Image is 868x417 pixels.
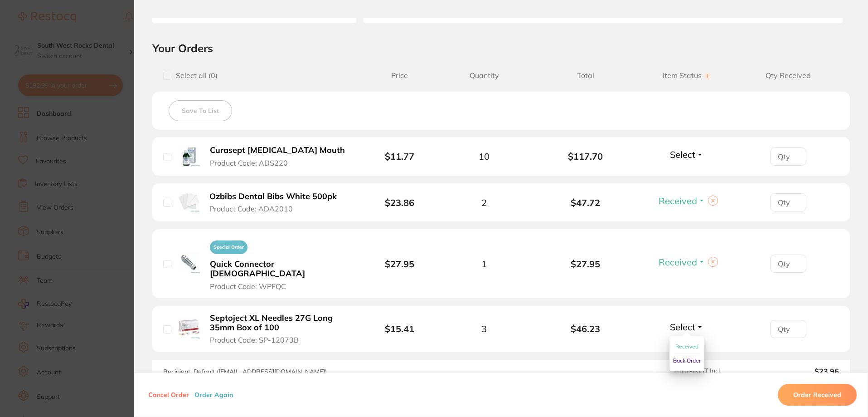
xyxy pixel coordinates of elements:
[659,256,697,268] span: Received
[535,151,636,162] b: $117.70
[178,191,200,212] img: Ozbibs Dental Bibs White 500pk
[385,151,414,162] b: $11.77
[152,41,850,55] h2: Your Orders
[479,151,490,162] span: 10
[207,313,353,345] button: Septoject XL Needles 27G Long 35mm Box of 100 Product Code: SP-12073B
[670,321,695,333] span: Select
[673,357,701,364] span: Back Order
[169,100,232,121] button: Save To List
[481,259,487,269] span: 1
[385,323,414,334] b: $15.41
[535,259,636,269] b: $27.95
[163,368,327,376] span: Recipient: Default ( [EMAIL_ADDRESS][DOMAIN_NAME] )
[171,71,218,80] span: Select all ( 0 )
[656,195,708,206] button: Received
[708,196,718,206] button: Clear selection
[433,71,535,80] span: Quantity
[659,195,697,206] span: Received
[673,354,701,368] button: Back Order
[210,336,299,344] span: Product Code: SP-12073B
[667,321,706,333] button: Select
[761,367,839,375] output: $23.96
[770,320,806,338] input: Qty
[366,71,433,80] span: Price
[210,146,345,155] b: Curasept [MEDICAL_DATA] Mouth
[178,252,200,274] img: Quick Connector Female
[178,317,200,339] img: Septoject XL Needles 27G Long 35mm Box of 100
[207,191,347,214] button: Ozbibs Dental Bibs White 500pk Product Code: ADA2010
[210,240,247,254] span: Special Order
[207,236,353,291] button: Special OrderQuick Connector [DEMOGRAPHIC_DATA] Product Code: WPFQC
[675,340,698,354] button: Received
[636,71,738,80] span: Item Status
[708,257,718,267] button: Clear selection
[385,197,414,208] b: $23.86
[535,71,636,80] span: Total
[656,256,708,268] button: Received
[675,343,698,350] span: Received
[209,192,337,201] b: Ozbibs Dental Bibs White 500pk
[178,144,200,167] img: Curasept Chlorhexidine Mouth
[210,260,350,278] b: Quick Connector [DEMOGRAPHIC_DATA]
[670,149,695,160] span: Select
[192,391,236,399] button: Order Again
[770,255,806,273] input: Qty
[209,205,293,213] span: Product Code: ADA2010
[207,145,353,167] button: Curasept [MEDICAL_DATA] Mouth Product Code: ADS220
[210,159,288,167] span: Product Code: ADS220
[535,324,636,334] b: $46.23
[770,147,806,166] input: Qty
[667,149,706,160] button: Select
[145,391,192,399] button: Cancel Order
[385,258,414,270] b: $27.95
[535,197,636,208] b: $47.72
[481,197,487,208] span: 2
[676,367,754,375] span: 10.0 % GST Incl.
[481,324,487,334] span: 3
[210,282,286,290] span: Product Code: WPFQC
[737,71,839,80] span: Qty Received
[778,384,857,406] button: Order Received
[770,193,806,211] input: Qty
[210,314,350,332] b: Septoject XL Needles 27G Long 35mm Box of 100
